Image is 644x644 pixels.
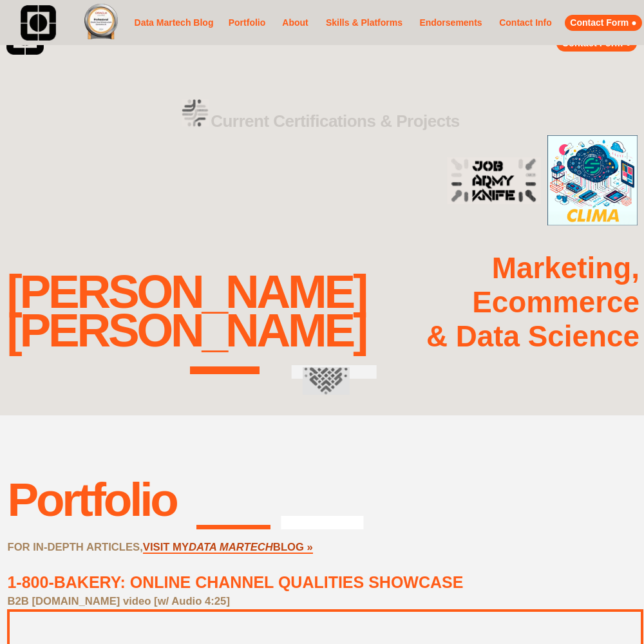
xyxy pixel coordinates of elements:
a: Data Martech Blog [132,5,216,41]
div: Portfolio [7,473,176,526]
a: BLOG » [273,541,313,554]
iframe: Chat Widget [580,582,644,644]
a: Endorsements [416,15,486,31]
a: VISIT MY [143,541,189,554]
a: About [278,15,312,31]
strong: & Data Science [426,320,639,353]
strong: B2B [DOMAIN_NAME] video [w/ Audio 4:25] [7,595,229,607]
a: Portfolio [225,9,269,37]
a: Contact Info [495,15,556,31]
strong: Current Certifications & Projects [211,111,460,131]
a: Skills & Platforms [322,9,406,37]
strong: Ecommerce [472,286,639,319]
strong: FOR IN-DEPTH ARTICLES, [7,541,142,553]
div: [PERSON_NAME] [PERSON_NAME] [6,272,366,350]
a: DATA MARTECH [189,541,273,554]
a: Contact Form ● [565,15,642,31]
a: 1-800-BAKERY: ONLINE CHANNEL QUALITIES SHOWCASE [7,573,463,591]
strong: Marketing, [492,252,639,285]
